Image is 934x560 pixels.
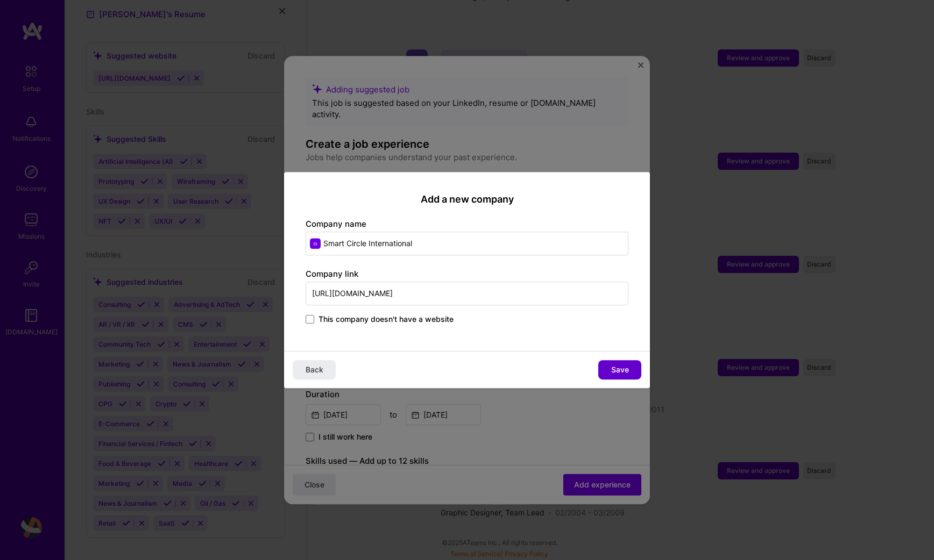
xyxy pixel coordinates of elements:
h2: Add a new company [306,193,628,205]
label: Company name [306,219,366,229]
button: Back [293,360,336,379]
button: Save [598,360,641,379]
span: This company doesn't have a website [319,314,454,325]
label: Company link [306,269,358,279]
input: Enter link [306,282,628,305]
span: Save [611,364,629,375]
input: Enter name [306,232,628,255]
span: Back [306,364,323,375]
